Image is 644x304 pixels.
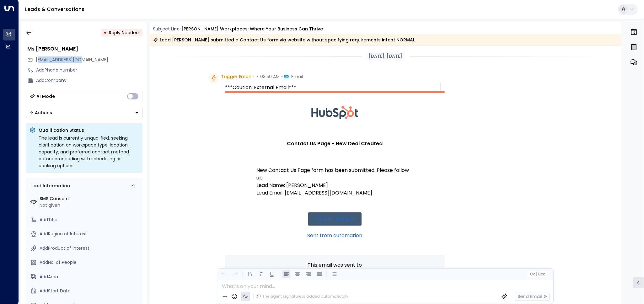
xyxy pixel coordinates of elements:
span: Reply Needed [109,29,139,36]
a: View in HubSpot [308,212,362,226]
div: AddNo. of People [40,259,140,266]
div: The lead is currently unqualified, seeking clarification on workspace type, location, capacity, a... [39,135,139,169]
div: AddProduct of Interest [40,245,140,252]
span: lawphdme@gmail.com [36,56,109,63]
a: Sent from automation [307,232,362,239]
span: • [281,73,283,80]
p: New Contact Us Page form has been submitted. Please follow up. [256,167,413,182]
div: Actions [29,110,52,115]
div: Not given [40,202,140,209]
div: AddStart Date [40,288,140,294]
div: AddCompany [36,77,142,84]
div: Lead [PERSON_NAME] submitted a Contact Us form via website without specifying requirements intent... [153,37,415,43]
div: Ms [PERSON_NAME] [28,45,142,53]
span: Subject Line: [153,26,181,32]
span: Trigger Email [221,73,251,80]
img: HubSpot [311,93,358,132]
button: Undo [220,270,228,278]
span: Email [291,73,303,80]
span: | [536,272,537,276]
span: [EMAIL_ADDRESS][DOMAIN_NAME] [36,56,109,63]
div: The agent signature is added automatically [257,294,348,299]
div: AddPhone number [36,67,142,73]
h1: Contact Us Page - New Deal Created [256,140,413,147]
div: Button group with a nested menu [26,107,142,118]
div: • [104,27,107,38]
label: SMS Consent [40,195,140,202]
p: Lead Email: [EMAIL_ADDRESS][DOMAIN_NAME] [256,189,413,197]
div: AddRegion of Interest [40,231,140,237]
p: Lead Name: [PERSON_NAME] [256,182,413,189]
div: [DATE], [DATE] [366,52,405,61]
div: Lead Information [29,183,70,189]
span: Cc Bcc [530,272,545,276]
p: Qualification Status [39,127,139,133]
button: Cc|Bcc [527,271,547,277]
a: Leads & Conversations [25,6,84,13]
div: AddArea [40,274,140,280]
span: 03:50 AM [260,73,280,80]
button: Actions [26,107,142,118]
span: • [252,73,254,80]
span: • [257,73,259,80]
div: AddTitle [40,216,140,223]
div: AI Mode [37,93,55,99]
button: Redo [231,270,239,278]
div: [PERSON_NAME] Workplaces: Where Your Business Can Thrive [181,26,323,32]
